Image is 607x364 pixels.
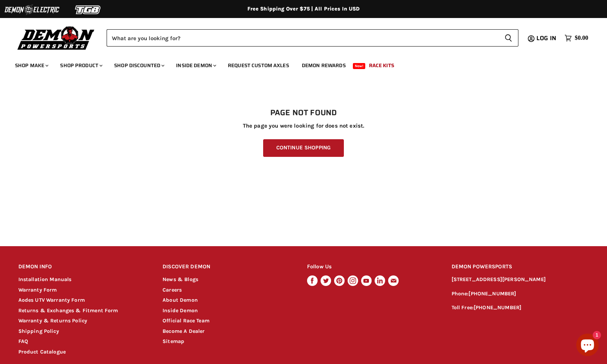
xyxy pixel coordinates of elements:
[163,338,184,344] a: Sitemap
[452,290,589,298] p: Phone:
[574,334,601,358] inbox-online-store-chat: Shopify online store chat
[163,307,198,314] a: Inside Demon
[452,275,589,284] p: [STREET_ADDRESS][PERSON_NAME]
[163,328,205,334] a: Become A Dealer
[222,58,295,73] a: Request Custom Axles
[18,328,59,334] a: Shipping Policy
[163,317,209,324] a: Official Race Team
[363,58,400,73] a: Race Kits
[499,29,518,47] button: Search
[18,297,85,303] a: Aodes UTV Warranty Form
[170,58,221,73] a: Inside Demon
[468,290,516,297] a: [PHONE_NUMBER]
[263,139,344,157] a: Continue Shopping
[3,6,604,12] div: Free Shipping Over $75 | All Prices In USD
[108,58,169,73] a: Shop Discounted
[452,304,589,312] p: Toll Free:
[163,258,293,276] h2: DISCOVER DEMON
[9,55,586,73] ul: Main menu
[18,317,87,324] a: Warranty & Returns Policy
[15,24,97,51] img: Demon Powersports
[18,287,57,293] a: Warranty Form
[9,58,53,73] a: Shop Make
[18,258,149,276] h2: DEMON INFO
[18,307,118,314] a: Returns & Exchanges & Fitment Form
[474,304,521,311] a: [PHONE_NUMBER]
[18,338,28,344] a: FAQ
[533,35,561,42] a: Log in
[536,33,556,43] span: Log in
[60,3,116,17] img: TGB Logo 2
[107,29,518,47] form: Product
[452,258,589,276] h2: DEMON POWERSPORTS
[18,108,589,117] h1: Page not found
[561,33,592,44] a: $0.00
[4,3,60,17] img: Demon Electric Logo 2
[575,35,588,42] span: $0.00
[296,58,351,73] a: Demon Rewards
[163,287,182,293] a: Careers
[18,349,66,355] a: Product Catalogue
[107,29,499,47] input: Search
[54,58,107,73] a: Shop Product
[163,297,198,303] a: About Demon
[163,276,198,283] a: News & Blogs
[18,123,589,129] p: The page you were looking for does not exist.
[18,276,72,283] a: Installation Manuals
[307,258,437,276] h2: Follow Us
[353,63,366,69] span: New!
